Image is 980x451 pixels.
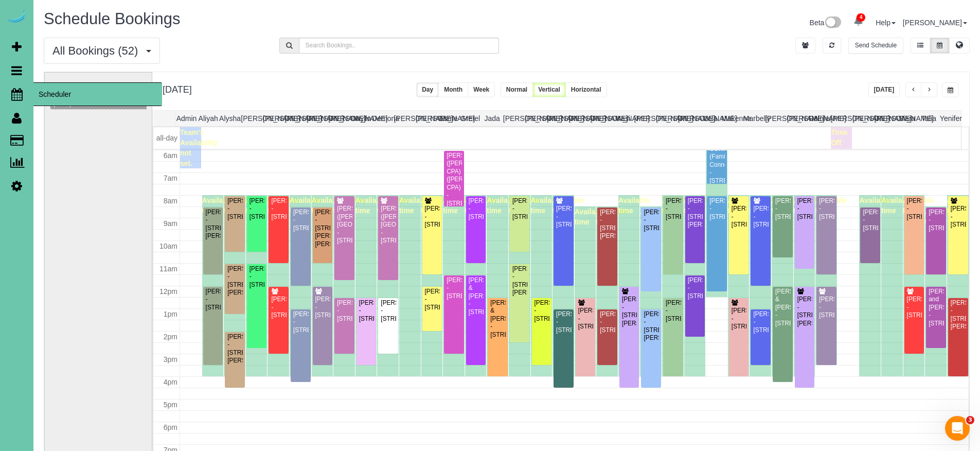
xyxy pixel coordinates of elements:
span: 1pm [164,310,177,318]
div: [PERSON_NAME] & [PERSON_NAME] - [STREET_ADDRESS] [468,276,484,316]
a: Help [876,19,896,27]
div: [PERSON_NAME] - [STREET_ADDRESS] [578,307,594,331]
a: Beta [810,19,842,27]
div: [PERSON_NAME] - [STREET_ADDRESS] [556,310,572,334]
th: Gretel [459,111,481,126]
span: Available time [772,196,803,215]
span: Available time [421,196,453,215]
div: [PERSON_NAME] - [STREET_ADDRESS] [227,197,243,221]
th: [PERSON_NAME] [394,111,416,126]
th: [PERSON_NAME] [831,111,852,126]
img: Automaid Logo [6,10,27,25]
th: Yenifer [940,111,962,126]
div: [PERSON_NAME] - [STREET_ADDRESS] [928,209,944,232]
th: [PERSON_NAME] [525,111,546,126]
div: [PERSON_NAME] - [STREET_ADDRESS][PERSON_NAME] [687,197,703,229]
span: Team's Availability not set. [180,128,218,167]
div: [PERSON_NAME] - [STREET_ADDRESS] [271,197,287,221]
span: Available time [684,196,716,215]
div: [PERSON_NAME] - [STREET_ADDRESS] [249,265,265,289]
div: [PERSON_NAME] and [PERSON_NAME] - [STREET_ADDRESS] [928,288,944,327]
th: Lola [700,111,721,126]
span: Available time [399,196,431,215]
th: [PERSON_NAME] [568,111,590,126]
div: [PERSON_NAME] - [STREET_ADDRESS] [950,205,966,229]
div: [PERSON_NAME] - [STREET_ADDRESS] [293,209,309,232]
div: [PERSON_NAME] - [STREET_ADDRESS][PERSON_NAME][PERSON_NAME] [315,209,331,248]
span: Available time [465,196,496,215]
span: Available time [312,196,343,215]
div: [PERSON_NAME] - [STREET_ADDRESS] [271,296,287,319]
div: [PERSON_NAME] - [STREET_ADDRESS] [336,299,352,323]
div: [PERSON_NAME] - [STREET_ADDRESS][PERSON_NAME] [512,265,528,297]
div: [PERSON_NAME] - [STREET_ADDRESS] [380,299,396,323]
span: 8am [164,197,177,205]
img: New interface [824,16,841,30]
div: [PERSON_NAME] - [STREET_ADDRESS] [709,197,725,221]
th: [PERSON_NAME] [241,111,262,126]
span: Available time [947,196,978,215]
span: Scheduler [33,82,162,106]
th: [PERSON_NAME] [852,111,874,126]
div: [PERSON_NAME] - [STREET_ADDRESS] [249,197,265,221]
div: [PERSON_NAME] - [STREET_ADDRESS] [731,307,747,331]
span: Available time [640,207,671,226]
input: Search Bookings.. [299,38,500,54]
div: [PERSON_NAME] ([PERSON_NAME] CPA) ([PERSON_NAME] CPA) - [STREET_ADDRESS] [446,152,462,207]
div: [PERSON_NAME] - [STREET_ADDRESS] [315,296,331,319]
div: [PERSON_NAME] - [STREET_ADDRESS] [731,205,747,229]
span: Available time [815,196,847,215]
div: [PERSON_NAME] - [STREET_ADDRESS][PERSON_NAME] [599,209,615,240]
div: [PERSON_NAME] - [STREET_ADDRESS] [293,310,309,334]
span: Available time [750,196,781,215]
button: Send Schedule [848,38,903,54]
th: [PERSON_NAME] [284,111,306,126]
th: Daylin [350,111,372,126]
th: [PERSON_NAME] [787,111,809,126]
div: [PERSON_NAME] - [STREET_ADDRESS] [665,197,681,221]
span: Time Off [831,128,847,147]
span: Available time [859,196,890,215]
span: 12pm [159,287,177,296]
span: Available time [794,196,825,215]
th: [PERSON_NAME] [416,111,437,126]
span: Available time [925,207,956,226]
div: [PERSON_NAME] ([PERSON_NAME][GEOGRAPHIC_DATA]) - [STREET_ADDRESS] [380,205,396,245]
th: [PERSON_NAME] [634,111,656,126]
span: Available time [377,196,408,215]
th: Talia [918,111,939,126]
span: Available time [443,196,474,215]
th: [PERSON_NAME] [503,111,525,126]
button: Month [438,82,468,97]
div: [PERSON_NAME] - [STREET_ADDRESS] [446,276,462,300]
th: Esme [437,111,459,126]
button: Normal [501,82,533,97]
th: Jada [481,111,503,126]
div: [PERSON_NAME] - [STREET_ADDRESS][PERSON_NAME] [227,265,243,297]
div: [PERSON_NAME] - [STREET_ADDRESS][PERSON_NAME] [205,209,221,240]
div: [PERSON_NAME] - [STREET_ADDRESS] [424,288,440,311]
h2: [DATE] [163,82,192,95]
span: Available time [903,196,935,215]
button: Horizontal [565,82,607,97]
th: [PERSON_NAME] [765,111,787,126]
span: Available time [881,196,913,215]
span: Available time [246,196,277,215]
div: [PERSON_NAME] - [STREET_ADDRESS] [534,299,550,323]
span: Available time [509,196,540,215]
a: [PERSON_NAME] [903,19,967,27]
span: 4 [857,13,865,22]
span: 7am [164,174,177,182]
div: [PERSON_NAME] - [STREET_ADDRESS][PERSON_NAME] [227,333,243,365]
span: Available time [596,207,628,226]
div: [PERSON_NAME] - [STREET_ADDRESS] [205,288,221,311]
th: [PERSON_NAME] [678,111,699,126]
div: [PERSON_NAME] - [STREET_ADDRESS][PERSON_NAME] [643,310,659,342]
th: Marbelly [743,111,765,126]
div: [PERSON_NAME] - [STREET_ADDRESS][PERSON_NAME] [950,299,966,331]
div: [PERSON_NAME] - [STREET_ADDRESS] [906,296,922,319]
span: Available time [662,196,693,215]
div: [PERSON_NAME] - [STREET_ADDRESS] [818,197,834,221]
span: Available time [333,196,365,215]
th: Makenna [721,111,743,126]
